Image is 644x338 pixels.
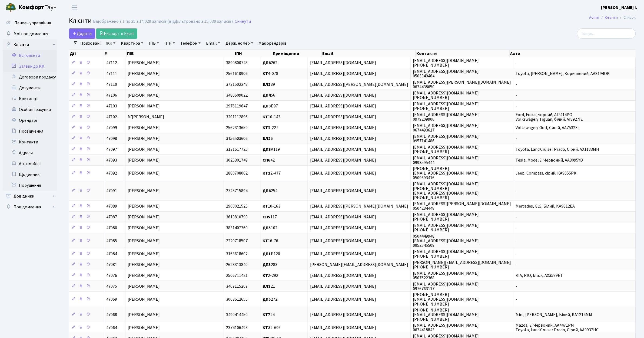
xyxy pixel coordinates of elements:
[310,125,376,131] span: [EMAIL_ADDRESS][DOMAIN_NAME]
[106,225,117,231] span: 47086
[413,181,479,201] span: [EMAIL_ADDRESS][DOMAIN_NAME] [PHONE_NUMBER] [EMAIL_ADDRESS][DOMAIN_NAME] [PHONE_NUMBER]
[69,16,92,25] span: Клієнти
[5,2,16,13] img: logo.png
[310,251,376,257] span: [EMAIL_ADDRESS][DOMAIN_NAME]
[310,273,376,278] span: [EMAIL_ADDRESS][DOMAIN_NAME]
[226,283,248,289] span: 3407115207
[106,238,117,244] span: 47085
[263,60,271,66] b: ДП6
[516,251,517,257] span: -
[263,188,277,194] span: 254
[106,92,117,98] span: 47106
[263,71,278,77] span: 4-078
[3,28,57,39] a: Мої повідомлення
[413,233,479,248] span: 0504449948 [EMAIL_ADDRESS][DOMAIN_NAME] 0953545509
[226,114,248,120] span: 3201112896
[68,3,81,12] button: Переключити навігацію
[516,146,599,152] span: Toyota, Land Cruiser Prado, Сірий, АХ1183MH
[128,251,160,257] span: [PERSON_NAME]
[128,214,160,220] span: [PERSON_NAME]
[413,307,479,322] span: [PHONE_NUMBER] [EMAIL_ADDRESS][DOMAIN_NAME] [PHONE_NUMBER]
[589,15,599,20] a: Admin
[263,170,281,176] span: 2-477
[226,297,248,303] span: 3063612655
[226,188,248,194] span: 2725715894
[601,4,638,11] a: [PERSON_NAME] І.
[413,292,479,307] span: [PHONE_NUMBER] [EMAIL_ADDRESS][DOMAIN_NAME] [PHONE_NUMBER]
[106,170,117,176] span: 47092
[3,137,57,147] a: Контакти
[69,28,95,39] a: Додати
[516,71,610,77] span: Toyota, [PERSON_NAME], Коричневий, AA8194OK
[3,83,57,93] a: Документи
[96,28,137,39] a: Експорт в Excel
[263,225,271,231] b: ДП5
[147,39,161,48] a: ПІБ
[93,19,234,24] div: Відображено з 1 по 25 з 14,029 записів (відфільтровано з 15,030 записів).
[413,133,479,144] span: [EMAIL_ADDRESS][DOMAIN_NAME] 0957141486
[263,251,280,257] span: Б120
[263,203,280,209] span: 10-163
[413,249,479,259] span: [EMAIL_ADDRESS][DOMAIN_NAME] [PHONE_NUMBER]
[601,5,638,11] b: [PERSON_NAME] І.
[3,115,57,126] a: Орендарі
[226,170,248,176] span: 2880708062
[272,50,322,57] th: Приміщення
[263,325,281,331] span: 2-696
[510,50,636,57] th: Авто
[263,262,277,268] span: 283
[226,251,248,257] span: 3163618602
[516,92,517,98] span: -
[104,50,127,57] th: #
[223,39,255,48] a: Держ. номер
[413,322,479,333] span: [EMAIL_ADDRESS][DOMAIN_NAME] 0674418843
[413,58,479,68] span: [EMAIL_ADDRESS][DOMAIN_NAME] [PHONE_NUMBER]
[263,81,275,87] span: 89
[106,60,117,66] span: 47112
[128,225,160,231] span: [PERSON_NAME]
[263,157,270,163] b: СП6
[310,262,408,268] span: [PERSON_NAME][EMAIL_ADDRESS][DOMAIN_NAME]
[263,312,270,318] b: КТ7
[263,114,280,120] span: 10-143
[516,273,563,278] span: KIA, RIO, black, AX3589ET
[3,169,57,180] a: Щоденник
[310,81,408,87] span: [EMAIL_ADDRESS][PERSON_NAME][DOMAIN_NAME]
[516,188,517,194] span: -
[263,225,277,231] span: 102
[263,188,271,194] b: ДП6
[226,157,248,163] span: 3025301749
[263,214,270,220] b: СП5
[263,283,271,289] b: ВЛ3
[226,214,248,220] span: 3613810790
[263,146,271,152] b: ДП3
[128,157,160,163] span: [PERSON_NAME]
[106,214,117,220] span: 47087
[413,222,479,233] span: [EMAIL_ADDRESS][DOMAIN_NAME] [PHONE_NUMBER]
[128,283,160,289] span: [PERSON_NAME]
[263,103,278,109] span: Б97
[128,238,160,244] span: [PERSON_NAME]
[310,136,376,142] span: [EMAIL_ADDRESS][DOMAIN_NAME]
[3,104,57,115] a: Особові рахунки
[413,79,511,90] span: [EMAIL_ADDRESS][PERSON_NAME][DOMAIN_NAME] 0674438650
[310,60,376,66] span: [EMAIL_ADDRESS][DOMAIN_NAME]
[128,297,160,303] span: [PERSON_NAME]
[106,146,117,152] span: 47097
[310,312,376,318] span: [EMAIL_ADDRESS][DOMAIN_NAME]
[263,157,275,163] span: 42
[263,214,277,220] span: 117
[128,60,160,66] span: [PERSON_NAME]
[310,214,376,220] span: [EMAIL_ADDRESS][DOMAIN_NAME]
[3,18,57,28] a: Панель управління
[3,158,57,169] a: Автомобілі
[413,166,479,181] span: [PHONE_NUMBER] [EMAIL_ADDRESS][DOMAIN_NAME] 0509693416
[106,103,117,109] span: 47103
[234,50,272,57] th: ІПН
[413,155,479,166] span: [EMAIL_ADDRESS][DOMAIN_NAME] 0993595444
[516,262,517,268] span: -
[413,68,479,79] span: [EMAIL_ADDRESS][DOMAIN_NAME] 0503349464
[416,50,510,57] th: Контакти
[106,114,117,120] span: 47102
[18,3,57,12] span: Таун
